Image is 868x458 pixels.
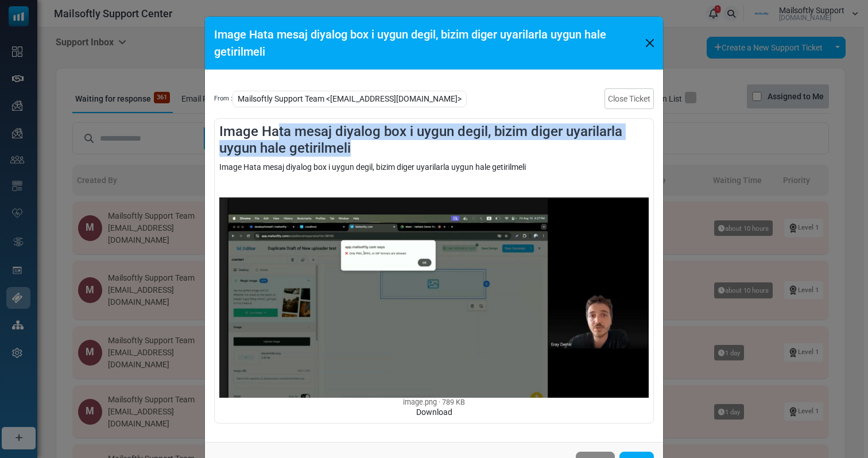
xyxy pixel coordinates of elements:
div: Image Hata mesaj diyalog box i uygun degil, bizim diger uyarilarla uygun hale getirilmeli [219,161,649,418]
span: 789 KB [439,398,465,406]
img: image.png [219,197,649,398]
h5: Image Hata mesaj diyalog box i uygun degil, bizim diger uyarilarla uygun hale getirilmeli [214,26,642,60]
button: Close [642,34,658,52]
span: From : [214,94,232,104]
span: image.png [403,398,437,406]
h4: Image Hata mesaj diyalog box i uygun degil, bizim diger uyarilarla uygun hale getirilmeli [219,123,649,157]
span: Mailsoftly Support Team <[EMAIL_ADDRESS][DOMAIN_NAME]> [232,91,467,107]
a: Close Ticket [604,88,654,109]
a: Download [416,407,452,417]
